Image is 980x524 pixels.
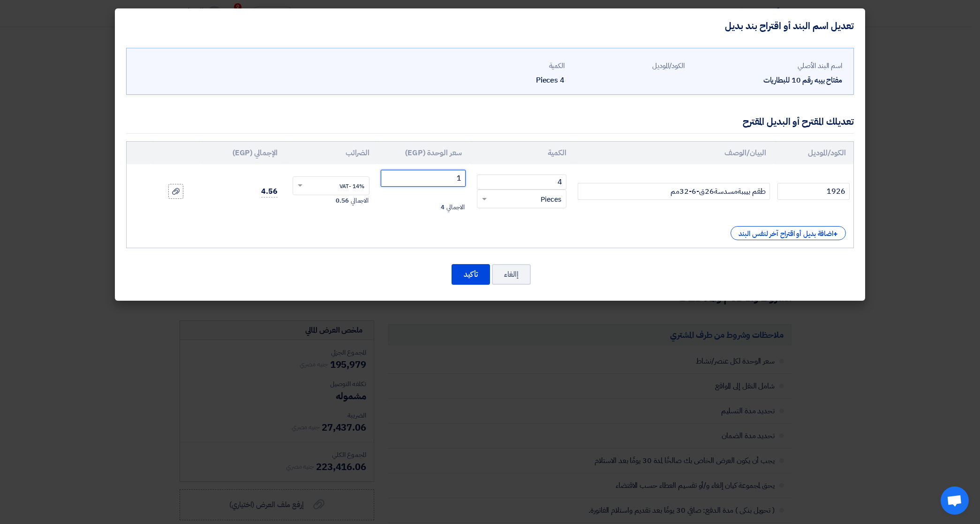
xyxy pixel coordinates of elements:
[446,203,464,212] span: الاجمالي
[285,142,377,164] th: الضرائب
[200,142,285,164] th: الإجمالي (EGP)
[578,183,770,200] input: Add Item Description
[477,175,566,190] input: RFQ_STEP1.ITEMS.2.AMOUNT_TITLE
[725,20,854,32] h4: تعديل اسم البند أو اقتراح بند بديل
[336,196,349,205] span: 0.56
[833,228,838,240] span: +
[574,142,774,164] th: البيان/الوصف
[692,75,842,86] div: مفتاح بيبه رقم 10 للبطاريات
[941,486,969,515] div: Open chat
[492,264,531,285] button: إالغاء
[777,183,850,200] input: الموديل
[381,170,466,187] input: أدخل سعر الوحدة
[452,75,565,86] div: 4 Pieces
[452,61,565,71] div: الكمية
[774,142,853,164] th: الكود/الموديل
[572,61,685,71] div: الكود/الموديل
[692,61,842,71] div: اسم البند الأصلي
[261,186,278,197] span: 4.56
[377,142,469,164] th: سعر الوحدة (EGP)
[731,226,846,240] div: اضافة بديل أو اقتراح آخر لنفس البند
[293,176,370,195] ng-select: VAT
[351,196,369,205] span: الاجمالي
[743,114,854,129] div: تعديلك المقترح أو البديل المقترح
[541,194,561,205] span: Pieces
[441,203,445,212] span: 4
[452,264,490,285] button: تأكيد
[469,142,574,164] th: الكمية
